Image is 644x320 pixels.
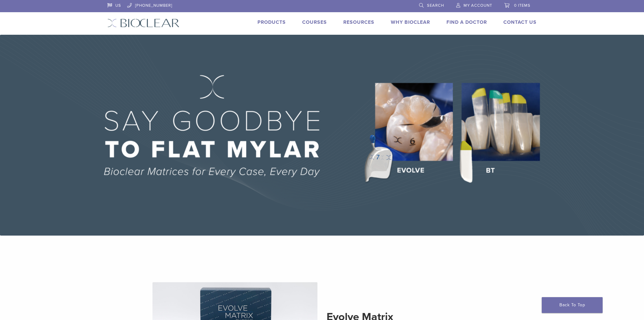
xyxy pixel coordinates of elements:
a: Courses [302,19,327,25]
a: Back To Top [542,297,603,313]
a: Contact Us [503,19,537,25]
a: Find A Doctor [446,19,487,25]
span: My Account [464,3,492,8]
img: Bioclear [107,19,180,27]
a: Resources [343,19,374,25]
a: Why Bioclear [391,19,430,25]
span: 0 items [514,3,530,8]
a: Products [257,19,286,25]
span: Search [427,3,444,8]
